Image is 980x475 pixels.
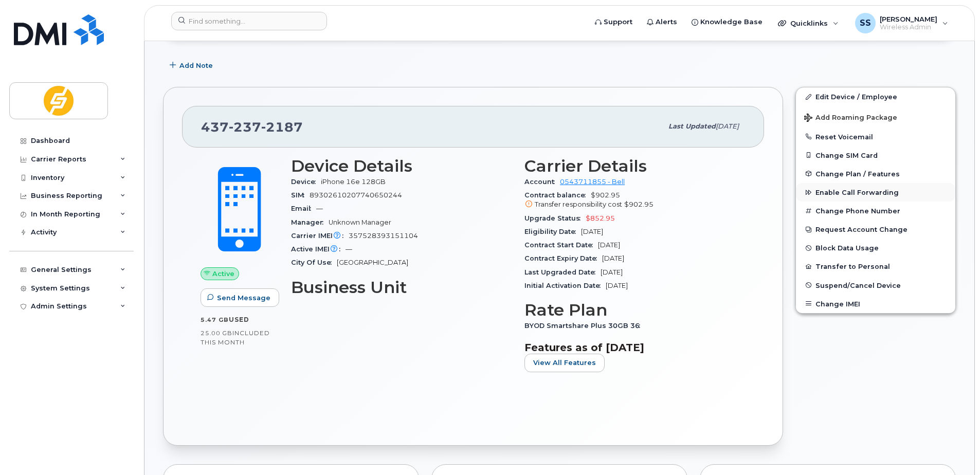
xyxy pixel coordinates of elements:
button: Send Message [201,288,279,307]
a: 0543711855 - Bell [560,178,625,186]
h3: Rate Plan [524,301,746,319]
span: Quicklinks [790,19,828,27]
span: Send Message [217,293,270,303]
button: Add Roaming Package [796,106,955,127]
span: 237 [229,119,261,135]
span: — [316,205,323,212]
span: City Of Use [291,259,337,266]
span: Eligibility Date [524,228,581,235]
button: Request Account Change [796,220,955,239]
span: 357528393151104 [349,232,418,240]
button: Suspend/Cancel Device [796,276,955,295]
span: 5.47 GB [201,316,229,323]
button: Change IMEI [796,295,955,313]
button: Transfer to Personal [796,257,955,276]
span: Last Upgraded Date [524,268,601,276]
span: Add Roaming Package [804,114,897,123]
span: Alerts [656,17,677,27]
span: Last updated [668,122,716,130]
span: [DATE] [606,282,628,289]
span: Wireless Admin [880,23,937,31]
button: Change Phone Number [796,202,955,220]
span: Transfer responsibility cost [535,200,622,208]
h3: Features as of [DATE] [524,341,746,354]
button: Add Note [163,56,222,75]
span: iPhone 16e 128GB [321,178,386,186]
button: View All Features [524,354,605,372]
span: [DATE] [602,254,624,262]
input: Find something... [171,12,327,30]
span: included this month [201,329,270,346]
a: Knowledge Base [684,12,770,32]
h3: Business Unit [291,278,512,297]
span: 437 [201,119,303,135]
button: Enable Call Forwarding [796,183,955,202]
span: $902.95 [524,191,746,210]
span: Change Plan / Features [815,170,900,177]
a: Edit Device / Employee [796,87,955,106]
span: used [229,316,249,323]
span: SS [860,17,871,29]
span: [DATE] [598,241,620,249]
span: [GEOGRAPHIC_DATA] [337,259,408,266]
span: Unknown Manager [329,218,391,226]
span: $902.95 [624,200,654,208]
span: Contract balance [524,191,591,199]
button: Change SIM Card [796,146,955,165]
h3: Carrier Details [524,157,746,175]
span: Suspend/Cancel Device [815,281,901,289]
span: [DATE] [581,228,603,235]
span: [DATE] [601,268,623,276]
span: 2187 [261,119,303,135]
span: 25.00 GB [201,330,232,337]
span: Email [291,205,316,212]
span: Manager [291,218,329,226]
span: Active IMEI [291,245,346,253]
span: Device [291,178,321,186]
span: Contract Start Date [524,241,598,249]
span: Knowledge Base [700,17,763,27]
span: [PERSON_NAME] [880,15,937,23]
span: Active [212,269,234,279]
button: Reset Voicemail [796,127,955,146]
a: Alerts [640,12,684,32]
span: [DATE] [716,122,739,130]
span: SIM [291,191,310,199]
span: $852.95 [586,214,615,222]
span: View All Features [533,358,596,368]
span: BYOD Smartshare Plus 30GB 36 [524,322,645,330]
span: Enable Call Forwarding [815,189,899,196]
span: — [346,245,352,253]
div: Stefan Suba [848,13,955,33]
button: Block Data Usage [796,239,955,257]
button: Change Plan / Features [796,165,955,183]
h3: Device Details [291,157,512,175]
span: Add Note [179,61,213,70]
span: Initial Activation Date [524,282,606,289]
a: Support [588,12,640,32]
span: Account [524,178,560,186]
span: Support [604,17,632,27]
span: 89302610207740650244 [310,191,402,199]
div: Quicklinks [771,13,846,33]
span: Upgrade Status [524,214,586,222]
span: Carrier IMEI [291,232,349,240]
span: Contract Expiry Date [524,254,602,262]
